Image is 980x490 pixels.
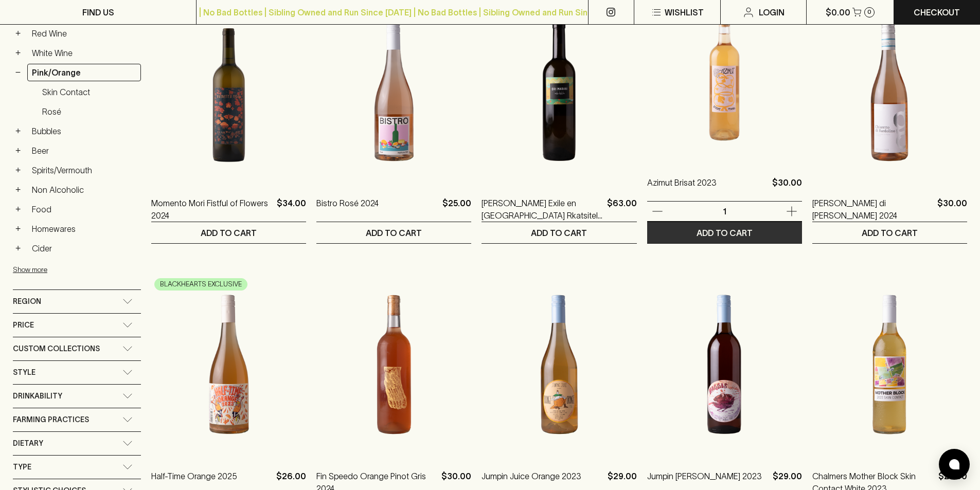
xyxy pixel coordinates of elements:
span: Style [13,366,35,379]
button: + [13,126,23,136]
p: $25.00 [442,197,471,222]
p: $63.00 [607,197,637,222]
button: ADD TO CART [316,222,471,243]
span: Type [13,461,31,474]
p: 1 [712,206,737,217]
button: ADD TO CART [482,222,636,243]
p: FIND US [82,6,114,19]
p: ADD TO CART [531,227,587,239]
span: Custom Collections [13,342,100,355]
a: Food [27,201,141,218]
p: $30.00 [937,197,967,222]
img: Momento Mori Fistful of Flowers 2024 [151,2,306,182]
a: [PERSON_NAME] Exile en [GEOGRAPHIC_DATA] Rkatsiteli 2022 [482,197,602,222]
div: Region [13,290,141,313]
span: Farming Practices [13,413,89,426]
img: Jumpin Juice Orange 2023 [482,275,636,455]
div: Custom Collections [13,337,141,360]
p: ADD TO CART [201,227,257,239]
p: $0.00 [826,6,850,19]
button: ADD TO CART [151,222,306,243]
p: Wishlist [665,6,704,19]
a: Red Wine [27,25,141,42]
a: Skin Contact [38,83,141,101]
span: Region [13,295,41,308]
a: Homewares [27,220,141,238]
a: Rosé [38,103,141,120]
p: ADD TO CART [366,227,422,239]
button: ADD TO CART [812,222,967,243]
button: + [13,146,23,156]
img: Bistro Rosé 2024 [316,2,471,182]
p: $34.00 [277,197,306,222]
div: Price [13,314,141,337]
button: + [13,165,23,175]
button: + [13,204,23,214]
div: Type [13,456,141,479]
button: − [13,67,23,78]
span: Price [13,319,34,332]
div: Drinkability [13,385,141,408]
span: Dietary [13,437,43,450]
p: ADD TO CART [697,227,753,239]
button: + [13,185,23,195]
img: Chalmers Mother Block Skin Contact White 2023 [812,275,967,455]
img: bubble-icon [949,459,959,469]
p: Login [759,6,785,19]
span: Drinkability [13,390,62,403]
a: Azimut Brisat 2023 [647,176,717,201]
a: Non Alcoholic [27,181,141,198]
button: + [13,48,23,58]
img: Ori Marani Exile en Caucasus Rkatsiteli 2022 [482,2,636,182]
div: Farming Practices [13,408,141,431]
a: Bistro Rosé 2024 [316,197,379,222]
div: Dietary [13,432,141,455]
img: Half-Time Orange 2025 [151,275,306,455]
button: + [13,243,23,253]
p: $30.00 [772,176,802,201]
a: Pink/Orange [27,64,141,81]
button: ADD TO CART [647,222,802,243]
div: Style [13,361,141,384]
p: ADD TO CART [862,227,918,239]
button: Show more [13,259,148,280]
a: Bubbles [27,122,141,140]
a: Beer [27,142,141,159]
button: + [13,224,23,234]
a: Spirits/Vermouth [27,161,141,179]
img: Gorgo Chiaretto di Bardolino Rosato 2024 [812,2,967,182]
img: Fin Speedo Orange Pinot Gris 2024 [316,275,471,455]
a: Momento Mori Fistful of Flowers 2024 [151,197,273,222]
button: + [13,28,23,39]
a: Cider [27,240,141,257]
p: 0 [867,9,871,15]
a: [PERSON_NAME] di [PERSON_NAME] 2024 [812,197,933,222]
a: White Wine [27,44,141,62]
p: Checkout [914,6,960,19]
img: Jumpin Juice Haggis 2023 [647,275,802,455]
